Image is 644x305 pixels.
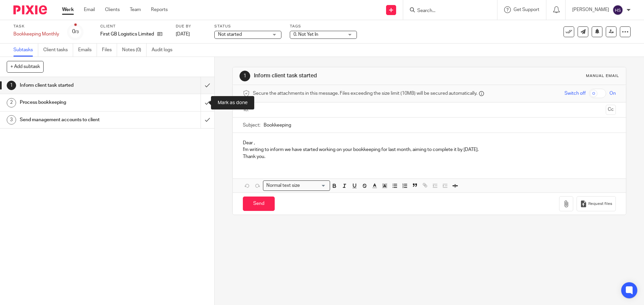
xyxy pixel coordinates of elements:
[253,90,477,97] span: Secure the attachments in this message. Files exceeding the size limit (10MB) will be secured aut...
[565,90,586,97] span: Switch off
[609,90,616,97] span: On
[243,140,615,146] p: Dear ,
[514,7,539,12] span: Get Support
[606,105,616,115] button: Cc
[43,44,73,57] a: Client tasks
[100,24,167,29] label: Client
[130,6,141,13] a: Team
[78,44,97,57] a: Emails
[577,196,615,211] button: Request files
[176,32,190,36] span: [DATE]
[100,31,154,37] p: First GB Logistics Limited
[243,106,250,113] label: To:
[239,71,250,81] div: 1
[263,180,330,191] div: Search for option
[105,6,120,13] a: Clients
[612,5,623,15] img: svg%3E
[7,61,44,72] button: + Add subtask
[122,44,147,57] a: Notes (0)
[20,97,136,107] h1: Process bookkeeping
[7,81,16,90] div: 1
[243,153,615,160] p: Thank you.
[7,98,16,107] div: 2
[218,32,242,37] span: Not started
[13,24,59,29] label: Task
[243,197,275,211] input: Send
[75,30,79,34] small: /3
[214,24,281,29] label: Status
[265,182,301,189] span: Normal text size
[417,8,477,14] input: Search
[254,72,444,79] h1: Inform client task started
[84,6,95,13] a: Email
[102,44,117,57] a: Files
[293,32,318,37] span: 0. Not Yet In
[72,28,79,35] div: 0
[20,80,136,90] h1: Inform client task started
[302,182,326,189] input: Search for option
[243,122,260,129] label: Subject:
[290,24,357,29] label: Tags
[13,44,38,57] a: Subtasks
[13,5,47,14] img: Pixie
[62,6,74,13] a: Work
[7,115,16,125] div: 3
[152,44,177,57] a: Audit logs
[586,73,619,79] div: Manual email
[243,146,615,153] p: I'm writing to inform we have started working on your bookkeeping for last month, aiming to compl...
[572,6,609,13] p: [PERSON_NAME]
[20,115,136,125] h1: Send management accounts to client
[13,31,59,37] div: Bookkeeping Monthly
[176,24,206,29] label: Due by
[588,201,612,207] span: Request files
[151,6,168,13] a: Reports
